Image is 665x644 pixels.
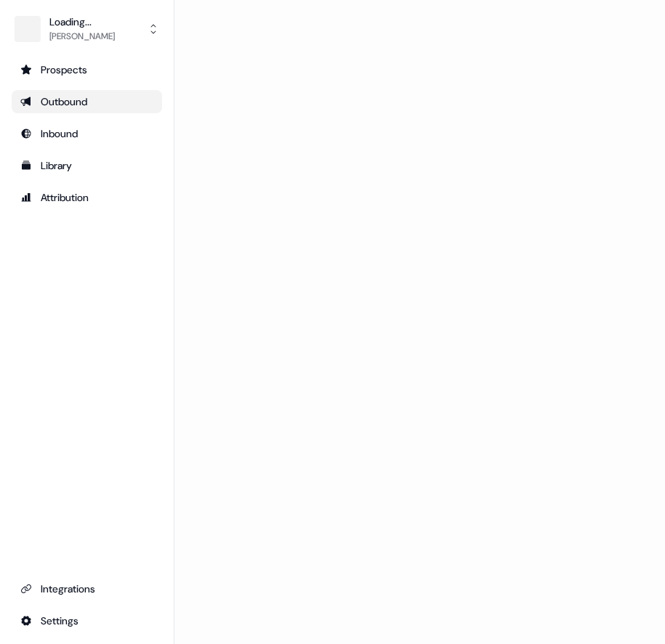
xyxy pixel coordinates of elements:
a: Go to integrations [12,609,162,632]
a: Go to attribution [12,186,162,209]
div: Settings [20,614,153,628]
div: Integrations [20,582,153,596]
a: Go to prospects [12,58,162,81]
div: [PERSON_NAME] [49,29,115,44]
a: Go to outbound experience [12,90,162,113]
div: Attribution [20,190,153,205]
div: Library [20,158,153,173]
div: Outbound [20,94,153,109]
a: Go to integrations [12,577,162,600]
a: Go to templates [12,154,162,177]
button: Loading...[PERSON_NAME] [12,12,162,46]
a: Go to Inbound [12,122,162,145]
div: Inbound [20,126,153,141]
div: Loading... [49,15,115,29]
div: Prospects [20,62,153,77]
